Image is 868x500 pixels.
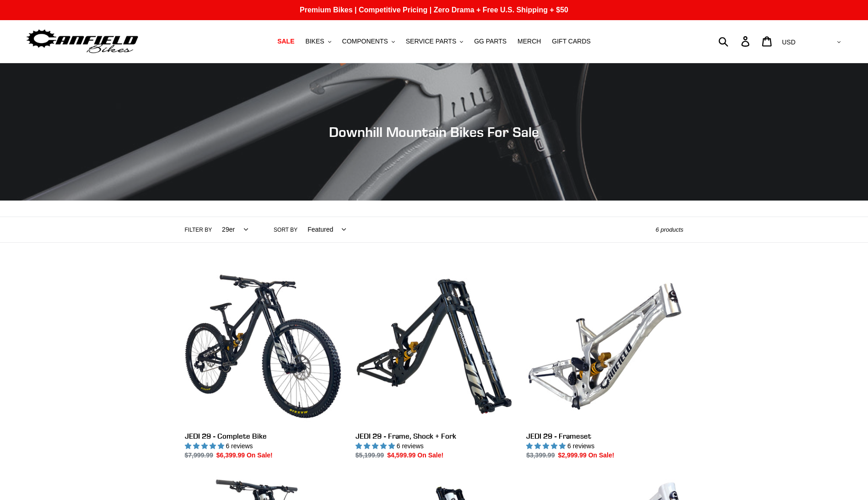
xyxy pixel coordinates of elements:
[25,27,140,56] img: Canfield Bikes
[273,35,299,48] a: SALE
[342,38,388,45] span: COMPONENTS
[401,35,468,48] button: SERVICE PARTS
[513,35,545,48] a: MERCH
[305,38,324,45] span: BIKES
[329,124,539,140] span: Downhill Mountain Bikes For Sale
[723,31,747,51] input: Search
[301,35,335,48] button: BIKES
[185,226,212,234] label: Filter by
[469,35,511,48] a: GG PARTS
[274,226,297,234] label: Sort by
[518,38,541,45] span: MERCH
[338,35,399,48] button: COMPONENTS
[277,38,294,45] span: SALE
[552,38,591,45] span: GIFT CARDS
[547,35,595,48] a: GIFT CARDS
[474,38,507,45] span: GG PARTS
[656,226,684,233] span: 6 products
[406,38,456,45] span: SERVICE PARTS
